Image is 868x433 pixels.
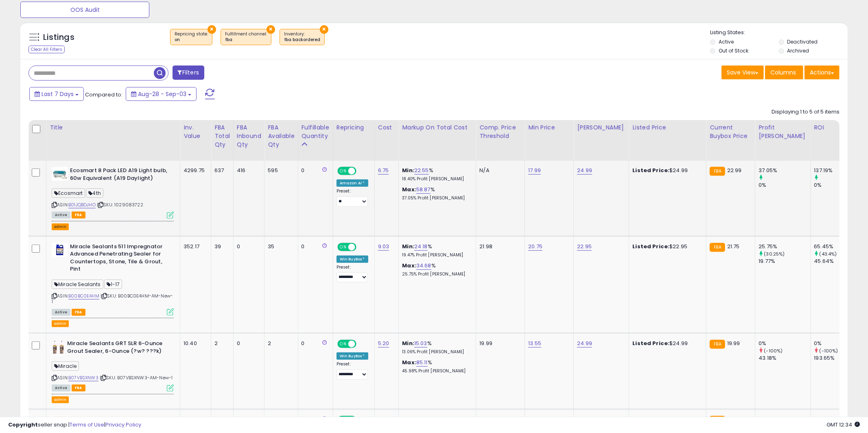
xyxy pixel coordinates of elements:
div: 21.98 [479,243,518,250]
div: ASIN: [52,167,174,218]
div: % [402,359,470,374]
div: 65.45% [814,243,847,250]
span: All listings currently available for purchase on Amazon [52,309,70,316]
div: Preset: [337,361,368,380]
a: 85.11 [416,359,428,367]
span: 19.99 [727,339,740,347]
a: 22.95 [577,243,592,251]
div: 37.05% [759,167,810,174]
a: 24.99 [577,166,592,175]
div: 2 [214,340,227,347]
label: Active [719,38,734,45]
label: Out of Stock [719,47,748,54]
div: Listed Price [632,123,703,132]
div: seller snap | | [8,421,141,429]
div: $22.95 [632,243,700,250]
a: 17.99 [528,166,541,175]
p: 19.47% Profit [PERSON_NAME] [402,252,470,258]
button: Save View [722,66,764,79]
button: Aug-28 - Sep-03 [126,87,197,101]
small: FBA [710,167,725,176]
label: Archived [787,47,809,54]
small: (43.4%) [820,251,837,257]
div: on [175,37,208,43]
div: Preset: [337,265,368,283]
p: 18.40% Profit [PERSON_NAME] [402,176,470,182]
div: 2 [268,340,291,347]
div: 0 [302,167,327,174]
div: ASIN: [52,340,174,391]
div: FBA Total Qty [214,123,230,149]
div: 0% [759,182,810,189]
div: Repricing [337,123,371,132]
span: 2025-09-11 12:34 GMT [826,421,860,429]
div: ROI [814,123,844,132]
a: 24.99 [577,339,592,348]
div: 352.17 [184,243,205,250]
label: Deactivated [787,38,818,45]
span: | SKU: 1029083722 [97,201,143,208]
a: 15.03 [414,339,427,348]
div: N/A [479,167,518,174]
small: FBA [710,340,725,349]
span: Columns [770,68,796,77]
img: 411ld3yl0iL._SL40_.jpg [52,243,68,257]
a: B07VBSXNW3 [68,374,98,381]
span: 4th [86,188,103,198]
div: % [402,340,470,355]
div: 4299.75 [184,167,205,174]
div: 595 [268,167,291,174]
strong: Copyright [8,421,38,429]
div: Win BuyBox * [337,256,368,263]
a: 6.75 [378,166,389,175]
div: 19.99 [479,340,518,347]
b: Miracle Sealants 511 Impregnator Advanced Penetrating Sealer for Countertops, Stone, Tile & Grout... [70,243,169,275]
div: fba [225,37,267,43]
b: Max: [402,186,416,193]
img: 41gJqt3DsrL._SL40_.jpg [52,167,68,181]
span: Miracle [52,361,79,371]
a: 24.18 [414,243,428,251]
div: fba backordered [284,37,320,43]
div: ASIN: [52,243,174,315]
span: FBA [72,309,85,316]
b: Listed Price: [632,339,669,347]
span: Last 7 Days [42,90,74,98]
b: Listed Price: [632,166,669,174]
div: Amazon AI * [337,179,368,187]
div: 0% [759,340,810,347]
p: 45.98% Profit [PERSON_NAME] [402,368,470,374]
div: 193.65% [814,354,847,362]
span: OFF [355,243,368,250]
b: Min: [402,339,414,347]
span: 21.75 [727,243,740,250]
span: OFF [355,168,368,175]
button: × [208,25,216,34]
div: Inv. value [184,123,208,140]
p: 13.06% Profit [PERSON_NAME] [402,349,470,355]
span: All listings currently available for purchase on Amazon [52,212,70,219]
span: Fulfillment channel : [225,31,267,43]
span: ON [338,168,348,175]
b: Max: [402,262,416,269]
span: OFF [355,341,368,348]
b: Max: [402,359,416,366]
button: × [267,25,275,34]
div: Clear All Filters [28,46,65,53]
div: 0 [237,340,258,347]
span: Aug-28 - Sep-03 [138,90,186,98]
span: | SKU: B00BC0E4HM-AM-New-1 [52,293,173,305]
a: 9.03 [378,243,389,251]
div: 0 [302,340,327,347]
img: 31Ize0J6G1L._SL40_.jpg [52,340,65,356]
a: B00BC0E4HM [68,293,99,300]
button: × [320,25,328,34]
div: FBA inbound Qty [237,123,261,149]
span: FBA [72,385,85,391]
div: [PERSON_NAME] [577,123,625,132]
p: Listing States: [710,29,848,37]
div: Displaying 1 to 5 of 5 items [772,108,840,116]
div: $24.99 [632,167,700,174]
a: 20.75 [528,243,542,251]
b: Ecosmart 8 Pack LED A19 Light bulb, 60w Equivalent (A19 Daylight) [70,167,169,184]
